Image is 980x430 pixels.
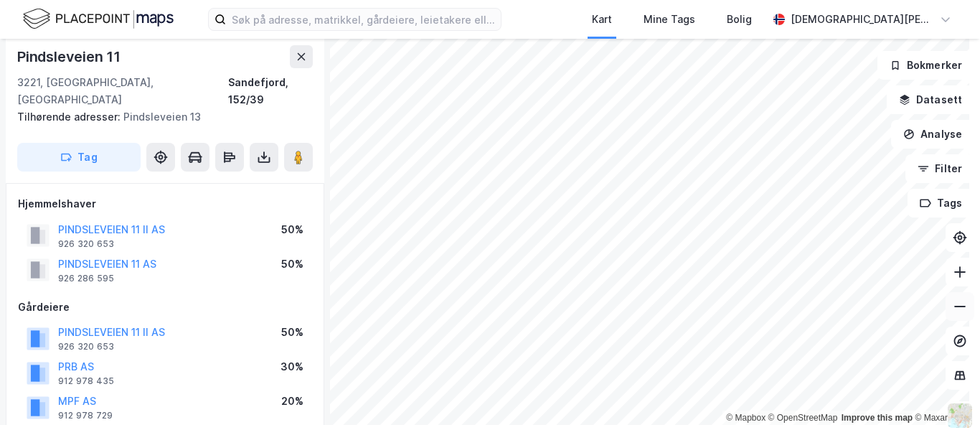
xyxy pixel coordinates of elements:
[592,11,612,28] div: Kart
[887,85,974,114] button: Datasett
[281,358,303,375] div: 30%
[727,11,752,28] div: Bolig
[23,6,174,32] img: logo.f888ab2527a4732fd821a326f86c7f29.svg
[905,154,974,183] button: Filter
[281,393,303,410] div: 20%
[17,111,123,123] span: Tilhørende adresser:
[908,361,980,430] iframe: Chat Widget
[281,221,303,238] div: 50%
[228,74,313,108] div: Sandefjord, 152/39
[877,51,974,80] button: Bokmerker
[58,238,114,250] div: 926 320 653
[644,11,695,28] div: Mine Tags
[908,189,974,218] button: Tags
[17,108,301,126] div: Pindsleveien 13
[842,413,913,423] a: Improve this map
[226,9,501,30] input: Søk på adresse, matrikkel, gårdeiere, leietakere eller personer
[17,74,228,108] div: 3221, [GEOGRAPHIC_DATA], [GEOGRAPHIC_DATA]
[891,120,974,149] button: Analyse
[281,324,303,341] div: 50%
[791,11,934,28] div: [DEMOGRAPHIC_DATA][PERSON_NAME]
[281,256,303,273] div: 50%
[58,410,113,421] div: 912 978 729
[18,299,312,316] div: Gårdeiere
[17,143,141,172] button: Tag
[58,273,114,284] div: 926 286 595
[768,413,838,423] a: OpenStreetMap
[908,361,980,430] div: Kontrollprogram for chat
[58,375,114,387] div: 912 978 435
[18,195,312,212] div: Hjemmelshaver
[726,413,765,423] a: Mapbox
[58,341,114,352] div: 926 320 653
[17,45,123,68] div: Pindsleveien 11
